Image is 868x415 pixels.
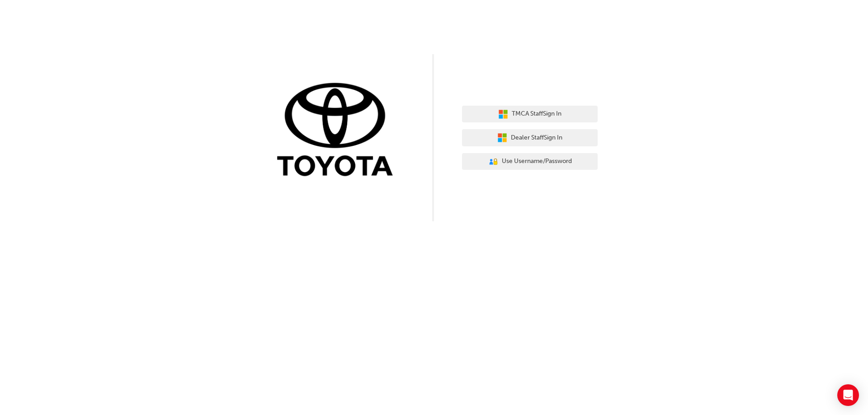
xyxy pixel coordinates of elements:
img: Trak [270,81,406,181]
span: Dealer Staff Sign In [511,133,562,143]
div: Open Intercom Messenger [837,384,859,406]
button: Use Username/Password [462,153,598,170]
span: TMCA Staff Sign In [512,109,561,119]
button: Dealer StaffSign In [462,129,598,146]
span: Use Username/Password [502,156,572,167]
button: TMCA StaffSign In [462,106,598,123]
